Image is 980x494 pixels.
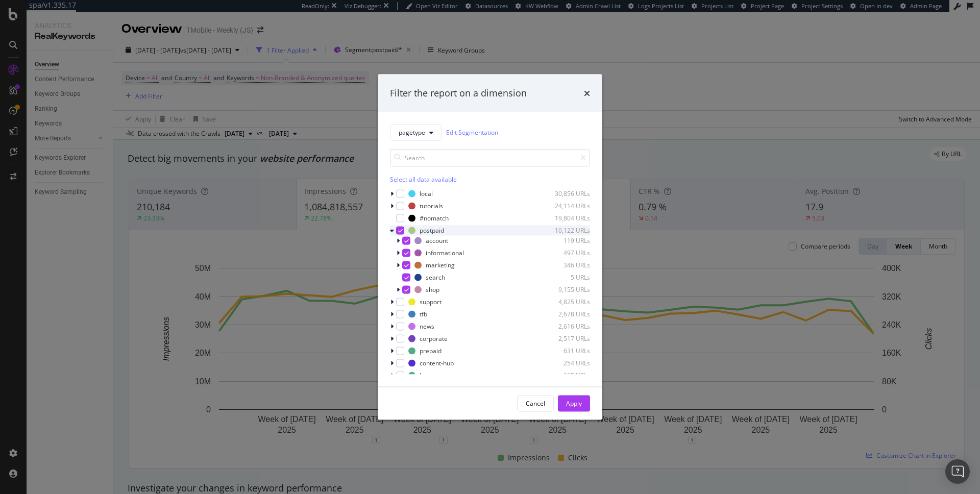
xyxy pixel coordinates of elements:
[390,149,590,166] input: Search
[390,87,527,100] div: Filter the report on a dimension
[540,334,590,343] div: 2,517 URLs
[540,202,590,210] div: 24,114 URLs
[426,249,464,257] div: informational
[540,249,590,257] div: 497 URLs
[540,189,590,198] div: 30,856 URLs
[945,459,970,484] div: Open Intercom Messenger
[566,399,582,408] div: Apply
[540,347,590,355] div: 631 URLs
[420,298,442,306] div: support
[540,371,590,380] div: 195 URLs
[540,261,590,269] div: 346 URLs
[420,371,428,380] div: hsi
[390,175,590,183] div: Select all data available
[420,310,427,318] div: tfb
[540,298,590,306] div: 4,825 URLs
[420,202,443,210] div: tutorials
[420,347,442,355] div: prepaid
[426,261,455,269] div: marketing
[446,127,498,138] a: Edit Segmentation
[420,226,444,235] div: postpaid
[390,124,442,140] button: pagetype
[540,273,590,282] div: 5 URLs
[540,226,590,235] div: 10,122 URLs
[420,322,434,331] div: news
[378,75,602,420] div: modal
[420,334,448,343] div: corporate
[399,128,425,137] span: pagetype
[540,214,590,223] div: 19,804 URLs
[540,285,590,294] div: 9,155 URLs
[540,236,590,245] div: 119 URLs
[426,236,448,245] div: account
[526,399,545,408] div: Cancel
[420,189,433,198] div: local
[420,359,454,367] div: content-hub
[558,395,590,411] button: Apply
[426,273,445,282] div: search
[426,285,439,294] div: shop
[540,310,590,318] div: 2,678 URLs
[584,87,590,100] div: times
[420,214,449,223] div: #nomatch
[540,322,590,331] div: 2,616 URLs
[540,359,590,367] div: 254 URLs
[517,395,554,411] button: Cancel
